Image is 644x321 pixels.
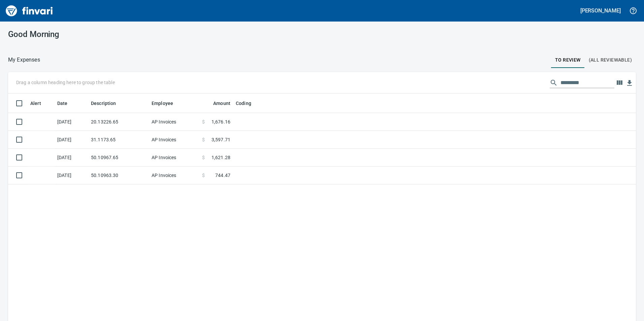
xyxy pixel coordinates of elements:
td: AP Invoices [149,167,199,184]
span: $ [202,118,205,125]
button: Choose columns to display [614,78,624,88]
span: Employee [152,99,182,107]
span: $ [202,136,205,143]
td: 20.13226.65 [88,113,149,131]
td: 50.10967.65 [88,149,149,167]
span: $ [202,154,205,161]
span: (All Reviewable) [589,56,632,64]
span: Description [91,99,116,107]
td: 50.10963.30 [88,167,149,184]
span: 1,676.16 [212,118,230,125]
span: Amount [204,99,230,107]
td: [DATE] [55,167,88,184]
span: 744.47 [215,172,230,179]
button: Download Table [624,78,635,88]
span: Date [57,99,76,107]
span: Description [91,99,125,107]
td: AP Invoices [149,131,199,149]
span: 1,621.28 [212,154,230,161]
span: Alert [30,99,41,107]
h3: Good Morning [8,30,206,39]
h5: [PERSON_NAME] [580,7,621,14]
span: Amount [213,99,230,107]
span: Employee [152,99,173,107]
span: Date [57,99,68,107]
span: Coding [236,99,251,107]
td: [DATE] [55,113,88,131]
td: AP Invoices [149,113,199,131]
p: My Expenses [8,56,40,64]
td: [DATE] [55,149,88,167]
span: To Review [555,56,581,64]
td: AP Invoices [149,149,199,167]
span: Alert [30,99,50,107]
span: 3,597.71 [212,136,230,143]
td: [DATE] [55,131,88,149]
button: [PERSON_NAME] [579,5,622,16]
span: Coding [236,99,260,107]
nav: breadcrumb [8,56,40,64]
td: 31.1173.65 [88,131,149,149]
span: $ [202,172,205,179]
img: Finvari [4,3,55,19]
p: Drag a column heading here to group the table [16,79,115,86]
